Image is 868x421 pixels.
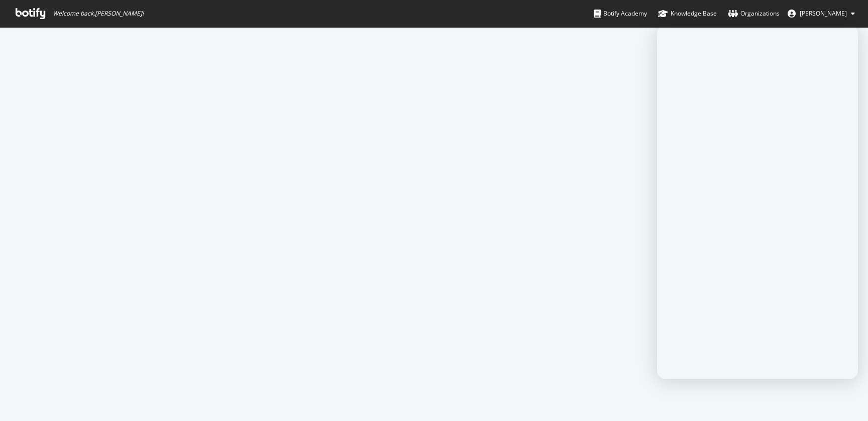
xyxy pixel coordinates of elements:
[53,10,144,18] span: Welcome back, [PERSON_NAME] !
[780,6,863,22] button: [PERSON_NAME]
[834,387,858,411] iframe: Intercom live chat
[658,9,717,19] div: Knowledge Base
[657,26,858,379] iframe: Intercom live chat
[594,9,647,19] div: Botify Academy
[728,9,780,19] div: Organizations
[800,9,847,18] span: Meredith Gummerson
